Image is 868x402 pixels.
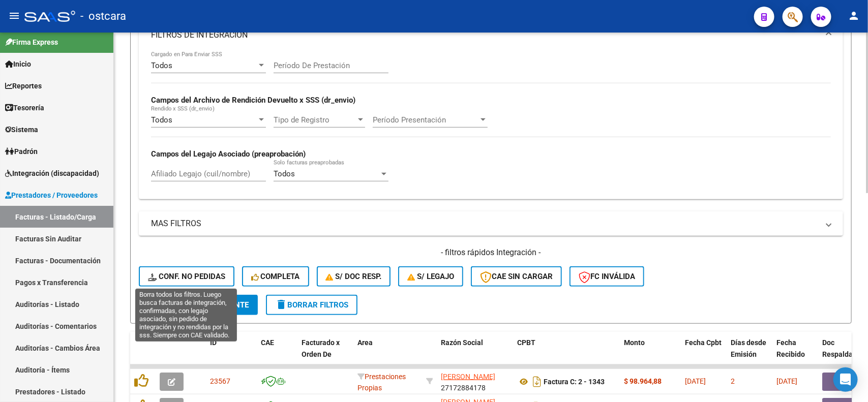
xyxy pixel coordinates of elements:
[833,367,858,392] div: Open Intercom Messenger
[210,338,217,347] span: ID
[407,272,454,281] span: S/ legajo
[139,51,843,199] div: FILTROS DE INTEGRACION
[848,10,860,22] mat-icon: person
[5,58,31,70] span: Inicio
[620,332,681,377] datatable-header-cell: Monto
[302,338,340,358] span: Facturado x Orden De
[151,29,819,41] mat-panel-title: FILTROS DE INTEGRACION
[317,266,391,287] button: S/ Doc Resp.
[275,300,348,310] span: Borrar Filtros
[139,266,234,287] button: Conf. no pedidas
[822,338,868,358] span: Doc Respaldatoria
[685,377,706,385] span: [DATE]
[681,332,727,377] datatable-header-cell: Fecha Cpbt
[139,19,843,51] mat-expansion-panel-header: FILTROS DE INTEGRACION
[471,266,562,287] button: CAE SIN CARGAR
[148,300,249,310] span: Buscar Comprobante
[206,332,257,377] datatable-header-cell: ID
[772,332,818,377] datatable-header-cell: Fecha Recibido
[80,5,126,27] span: - ostcara
[5,168,99,179] span: Integración (discapacidad)
[326,272,382,281] span: S/ Doc Resp.
[570,266,644,287] button: FC Inválida
[731,338,766,358] span: Días desde Emisión
[5,37,58,48] span: Firma Express
[5,190,98,201] span: Prestadores / Proveedores
[274,169,295,178] span: Todos
[151,61,172,70] span: Todos
[251,272,300,281] span: Completa
[139,247,843,258] h4: - filtros rápidos Integración -
[624,338,645,347] span: Monto
[139,295,258,315] button: Buscar Comprobante
[441,371,509,392] div: 27172884178
[5,102,44,113] span: Tesorería
[242,266,309,287] button: Completa
[517,338,535,347] span: CPBT
[275,298,287,311] mat-icon: delete
[373,115,478,125] span: Período Presentación
[353,332,422,377] datatable-header-cell: Area
[151,218,819,229] mat-panel-title: MAS FILTROS
[441,373,495,381] span: [PERSON_NAME]
[261,338,274,347] span: CAE
[8,10,20,22] mat-icon: menu
[266,295,357,315] button: Borrar Filtros
[624,377,662,385] strong: $ 98.964,88
[441,338,483,347] span: Razón Social
[357,338,373,347] span: Area
[513,332,620,377] datatable-header-cell: CPBT
[257,332,297,377] datatable-header-cell: CAE
[398,266,463,287] button: S/ legajo
[480,272,553,281] span: CAE SIN CARGAR
[579,272,635,281] span: FC Inválida
[437,332,513,377] datatable-header-cell: Razón Social
[151,149,306,159] strong: Campos del Legajo Asociado (preaprobación)
[148,272,225,281] span: Conf. no pedidas
[5,146,38,157] span: Padrón
[5,124,38,135] span: Sistema
[5,80,42,91] span: Reportes
[685,338,722,347] span: Fecha Cpbt
[210,377,230,385] span: 23567
[148,298,160,311] mat-icon: search
[727,332,772,377] datatable-header-cell: Días desde Emisión
[776,338,805,358] span: Fecha Recibido
[297,332,353,377] datatable-header-cell: Facturado x Orden De
[731,377,735,385] span: 2
[151,96,355,105] strong: Campos del Archivo de Rendición Devuelto x SSS (dr_envio)
[357,373,406,392] span: Prestaciones Propias
[139,211,843,236] mat-expansion-panel-header: MAS FILTROS
[544,378,605,386] strong: Factura C: 2 - 1343
[274,115,356,125] span: Tipo de Registro
[776,377,797,385] span: [DATE]
[530,374,544,390] i: Descargar documento
[151,115,172,125] span: Todos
